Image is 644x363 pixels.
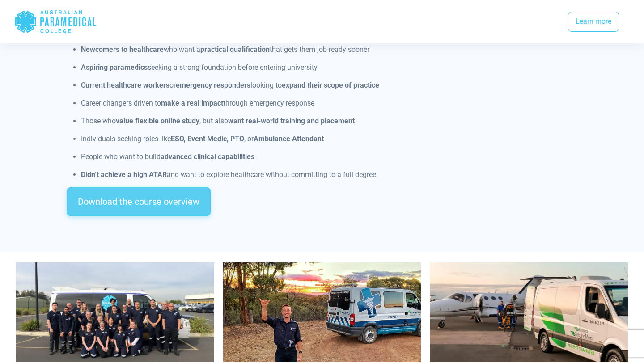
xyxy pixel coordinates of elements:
[430,262,628,362] img: AirMed and GroundMed Transport. *Image: AirMed and GroundMed (2023).
[81,170,167,179] strong: Didn’t achieve a high ATAR
[223,262,421,362] img: Image: MEA 2023.
[176,81,250,89] strong: emergency responders
[81,98,578,109] p: Career changers driven to through emergency response
[81,44,578,55] p: who want a that gets them job-ready sooner
[254,135,324,143] strong: Ambulance Attendant
[161,152,254,161] strong: advanced clinical capabilities
[81,63,148,72] strong: Aspiring paramedics
[14,7,97,36] div: Australian Paramedical College
[67,187,211,216] a: Download the course overview
[81,116,578,127] p: Those who , but also
[81,169,578,180] p: and want to explore healthcare without committing to a full degree
[116,117,199,125] strong: value flexible online study
[171,135,244,143] strong: ESO, Event Medic, PTO
[16,262,214,362] img: Australian Paramedical College students completing their Clinical Workshop in NSW.
[81,134,578,144] p: Individuals seeking roles like , or
[81,81,169,89] strong: Current healthcare workers
[161,99,223,107] strong: make a real impact
[282,81,379,89] strong: expand their scope of practice
[81,45,164,54] strong: Newcomers to healthcare
[81,62,578,73] p: seeking a strong foundation before entering university
[200,45,270,54] strong: practical qualification
[568,12,619,32] a: Learn more
[81,152,578,162] p: People who want to build
[228,117,355,125] strong: want real-world training and placement
[81,80,578,91] p: or looking to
